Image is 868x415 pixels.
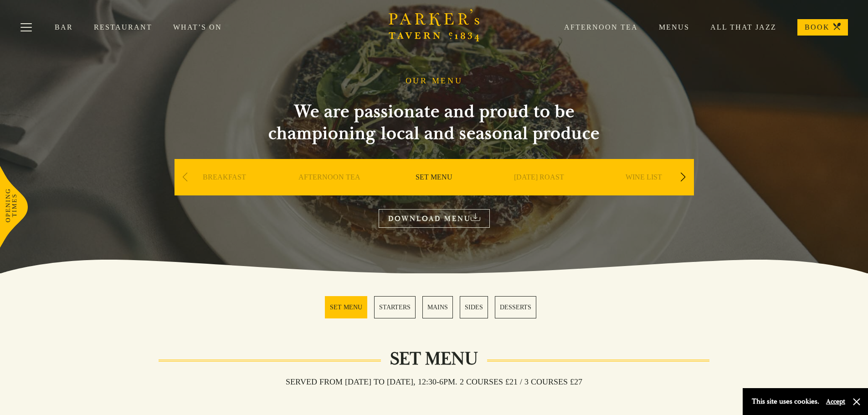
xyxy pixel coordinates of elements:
a: 1 / 5 [325,296,367,318]
h1: OUR MENU [406,76,463,86]
a: [DATE] ROAST [514,173,564,209]
p: This site uses cookies. [752,395,819,408]
a: 4 / 5 [460,296,488,318]
a: WINE LIST [626,173,662,209]
h3: Served from [DATE] to [DATE], 12:30-6pm. 2 COURSES £21 / 3 COURSES £27 [277,377,591,387]
button: Close and accept [852,397,861,406]
div: Previous slide [179,167,191,187]
h2: We are passionate and proud to be championing local and seasonal produce [252,101,616,144]
div: 5 / 9 [594,159,694,223]
div: 2 / 9 [279,159,380,223]
a: 5 / 5 [495,296,536,318]
div: 4 / 9 [489,159,589,223]
a: 3 / 5 [422,296,453,318]
a: BREAKFAST [203,173,246,209]
div: Next slide [677,167,689,187]
div: 1 / 9 [175,159,275,223]
a: 2 / 5 [374,296,416,318]
a: DOWNLOAD MENU [379,209,490,228]
a: SET MENU [416,173,452,209]
a: AFTERNOON TEA [298,173,360,209]
div: 3 / 9 [384,159,484,223]
button: Accept [826,397,845,406]
h2: Set Menu [381,348,487,370]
